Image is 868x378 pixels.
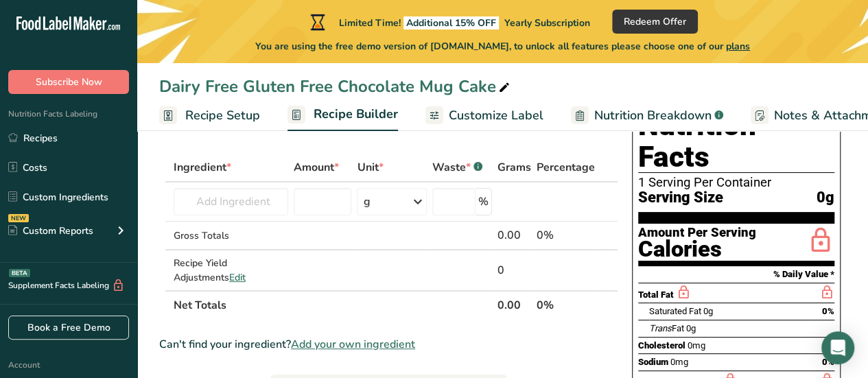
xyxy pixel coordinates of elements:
[686,323,696,333] span: 0g
[638,110,834,173] h1: Nutrition Facts
[638,290,674,300] span: Total Fat
[357,159,383,176] span: Unit
[638,226,756,239] div: Amount Per Serving
[174,188,288,215] input: Add Ingredient
[537,227,595,244] div: 0%
[649,306,701,316] span: Saturated Fat
[649,323,672,333] i: Trans
[638,176,834,189] div: 1 Serving Per Container
[670,357,688,367] span: 0mg
[638,266,834,283] section: % Daily Value *
[174,256,288,285] div: Recipe Yield Adjustments
[403,16,499,29] span: Additional 15% OFF
[159,336,618,353] div: Can't find your ingredient?
[822,306,834,316] span: 0%
[8,224,93,238] div: Custom Reports
[537,159,595,176] span: Percentage
[8,214,29,222] div: NEW
[821,331,854,364] div: Open Intercom Messenger
[174,159,231,176] span: Ingredient
[504,16,590,29] span: Yearly Subscription
[449,106,543,125] span: Customize Label
[8,316,129,340] a: Book a Free Demo
[624,14,686,29] span: Redeem Offer
[638,357,668,367] span: Sodium
[703,306,713,316] span: 0g
[255,39,750,54] span: You are using the free demo version of [DOMAIN_NAME], to unlock all features please choose one of...
[638,189,723,206] span: Serving Size
[594,106,712,125] span: Nutrition Breakdown
[229,271,246,284] span: Edit
[159,74,513,99] div: Dairy Free Gluten Free Chocolate Mug Cake
[171,290,495,319] th: Net Totals
[8,70,129,94] button: Subscribe Now
[294,159,339,176] span: Amount
[159,100,260,131] a: Recipe Setup
[185,106,260,125] span: Recipe Setup
[649,323,684,333] span: Fat
[174,228,288,243] div: Gross Totals
[497,262,531,279] div: 0
[425,100,543,131] a: Customize Label
[363,193,370,210] div: g
[571,100,723,131] a: Nutrition Breakdown
[288,99,398,132] a: Recipe Builder
[36,75,102,89] span: Subscribe Now
[432,159,482,176] div: Waste
[497,159,531,176] span: Grams
[307,14,590,30] div: Limited Time!
[638,340,685,351] span: Cholesterol
[638,239,756,259] div: Calories
[314,105,398,123] span: Recipe Builder
[612,10,698,34] button: Redeem Offer
[817,189,834,206] span: 0g
[497,227,531,244] div: 0.00
[688,340,705,351] span: 0mg
[9,269,30,277] div: BETA
[495,290,534,319] th: 0.00
[726,40,750,53] span: plans
[534,290,598,319] th: 0%
[291,336,415,353] span: Add your own ingredient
